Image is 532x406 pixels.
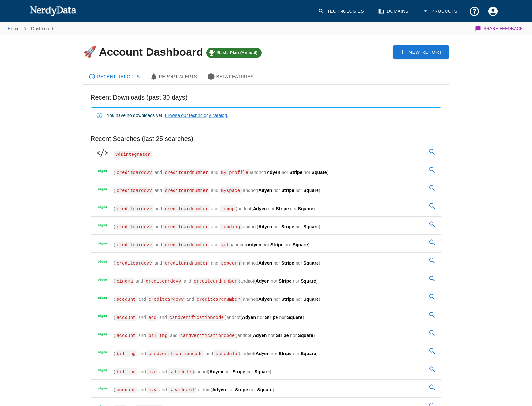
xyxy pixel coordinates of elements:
[257,297,258,302] span: (
[289,206,298,211] span: nor
[270,242,283,247] span: Stripe
[8,26,20,31] a: Home
[137,369,147,374] span: and
[240,351,248,356] span: and
[287,315,302,320] span: Square
[114,297,115,302] span: (
[115,296,137,303] span: account
[91,92,441,102] h6: Recent Downloads (past 30 days)
[246,242,248,247] span: (
[220,187,241,194] span: myspace
[276,333,289,338] span: Stripe
[245,369,255,374] span: nor
[179,332,236,339] span: cardverificationcode
[243,297,250,302] span: and
[197,387,204,392] span: and
[201,369,208,374] span: not
[163,205,209,212] span: creditcardnumber
[304,297,319,302] span: Square
[294,188,304,193] span: nor
[239,279,240,284] span: )
[289,333,298,338] span: nor
[291,351,301,356] span: nor
[281,188,294,193] span: Stripe
[91,289,441,307] a: (account and creditcardcvv and creditcardnumber)andnot(Adyen nor Stripe nor Square)
[419,2,462,21] button: Products
[114,351,115,356] span: (
[207,73,254,80] div: Beta Features
[374,2,413,21] a: Domains
[115,187,153,194] span: creditcardcvv
[137,333,147,338] span: and
[153,242,163,247] span: and
[169,333,179,338] span: and
[294,224,304,229] span: nor
[163,187,209,194] span: creditcardnumber
[91,198,441,216] a: (creditcardcvv and creditcardnumber and topup)andnot(Adyen nor Stripe nor Square)
[270,369,271,374] span: )
[294,260,304,265] span: nor
[280,170,290,175] span: nor
[272,260,282,265] span: nor
[313,206,315,211] span: )
[257,387,272,392] span: Square
[258,224,272,229] span: Adyen
[248,279,254,284] span: not
[272,297,282,302] span: nor
[91,343,441,361] a: (billing and cardverificationcode and schedule)andnot(Adyen nor Stripe nor Square)
[257,188,258,193] span: (
[294,297,304,302] span: nor
[234,315,241,320] span: not
[319,260,320,265] span: )
[83,46,262,58] h4: 🚀 Account Dashboard
[220,224,241,230] span: funding
[114,242,115,247] span: (
[153,170,163,175] span: and
[303,170,312,175] span: nor
[393,45,449,59] a: New Report
[256,351,269,356] span: Adyen
[241,315,242,320] span: (
[209,188,220,193] span: and
[236,206,238,211] span: )
[91,235,441,252] a: (creditcardcvv and creditcardnumber and vet)andnot(Adyen nor Stripe nor Square)
[303,315,304,320] span: )
[91,380,441,397] a: (account and cvv and savedcard)andnot(Adyen nor Stripe nor Square)
[209,242,220,247] span: and
[272,188,282,193] span: nor
[249,170,251,175] span: )
[182,279,193,284] span: and
[230,242,232,247] span: )
[114,224,115,229] span: (
[251,333,253,338] span: (
[91,253,441,271] a: (creditcardcvv and creditcardnumber and popcorn)andnot(Adyen nor Stripe nor Square)
[147,314,158,321] span: add
[204,387,211,392] span: not
[242,224,243,229] span: )
[147,332,169,339] span: billing
[248,387,257,392] span: nor
[214,50,262,55] span: Basic Plan (Annual)
[88,73,140,80] div: Recent Reports
[115,169,153,176] span: creditcardcvv
[261,242,270,247] span: nor
[91,180,441,198] a: (creditcardcvv and creditcardnumber and myspace)andnot(Adyen nor Stripe nor Square)
[265,170,267,175] span: (
[220,205,236,212] span: topup
[259,170,265,175] span: not
[137,297,147,302] span: and
[240,279,248,284] span: and
[153,188,163,193] span: and
[250,297,257,302] span: not
[114,188,115,193] span: (
[272,224,282,229] span: nor
[211,387,212,392] span: (
[165,113,227,118] a: Browse our technology catalog
[313,333,315,338] span: )
[237,206,245,211] span: and
[267,170,281,175] span: Adyen
[107,110,228,121] div: You have no downloads yet. .
[258,188,272,193] span: Adyen
[195,296,241,303] span: creditcardnumber
[91,217,441,234] a: (creditcardcvv and creditcardnumber and funding)andnot(Adyen nor Stripe nor Square)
